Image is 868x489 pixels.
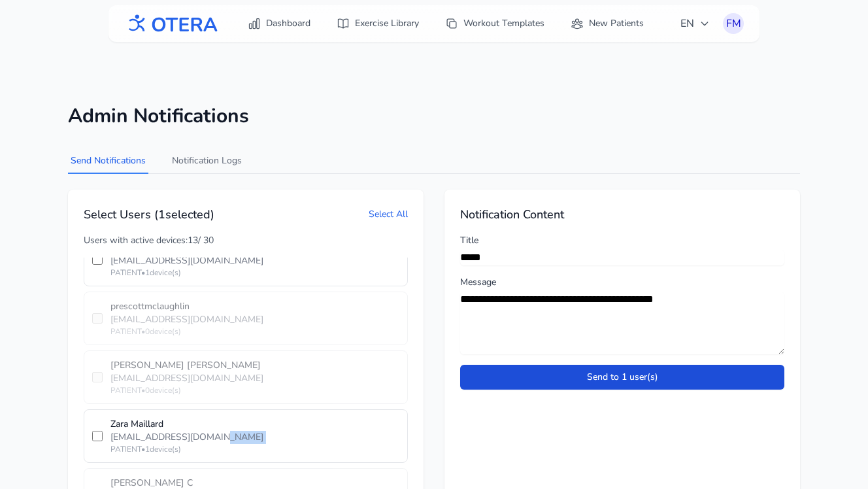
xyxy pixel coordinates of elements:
div: PATIENT • 1 device(s) [110,267,399,278]
div: PATIENT • 0 device(s) [110,385,399,396]
input: prescottmclaughlin [EMAIL_ADDRESS][DOMAIN_NAME]PATIENT•0device(s) [92,313,103,324]
div: PATIENT • 1 device(s) [110,444,399,454]
div: [EMAIL_ADDRESS][DOMAIN_NAME] [110,372,399,385]
a: Dashboard [240,12,318,35]
h2: Select Users ( 1 selected) [84,205,214,224]
h1: Admin Notifications [68,105,800,128]
button: Notification Logs [169,149,244,174]
button: Send to 1 user(s) [460,365,784,390]
button: FM [723,13,744,34]
h2: Notification Content [460,205,784,224]
a: Workout Templates [437,12,552,35]
a: New Patients [563,12,652,35]
div: [EMAIL_ADDRESS][DOMAIN_NAME] [110,313,399,326]
img: OTERA logo [124,9,218,39]
div: prescottmclaughlin [110,300,399,313]
div: [PERSON_NAME] [PERSON_NAME] [110,359,399,372]
button: Select All [369,208,408,221]
label: Message [460,276,784,289]
button: Send Notifications [68,149,148,174]
label: Title [460,234,784,247]
input: [PERSON_NAME] [PERSON_NAME][EMAIL_ADDRESS][DOMAIN_NAME]PATIENT•1device(s) [92,254,103,265]
input: [PERSON_NAME] [PERSON_NAME][EMAIL_ADDRESS][DOMAIN_NAME]PATIENT•0device(s) [92,372,103,382]
div: [EMAIL_ADDRESS][DOMAIN_NAME] [110,254,399,267]
input: Zara Maillard[EMAIL_ADDRESS][DOMAIN_NAME]PATIENT•1device(s) [92,431,103,441]
div: PATIENT • 0 device(s) [110,326,399,337]
div: Users with active devices: 13 / 30 [84,234,408,247]
span: EN [680,16,710,31]
button: EN [673,10,718,37]
div: Zara Maillard [110,418,399,431]
div: [EMAIL_ADDRESS][DOMAIN_NAME] [110,431,399,444]
a: Exercise Library [329,12,427,35]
